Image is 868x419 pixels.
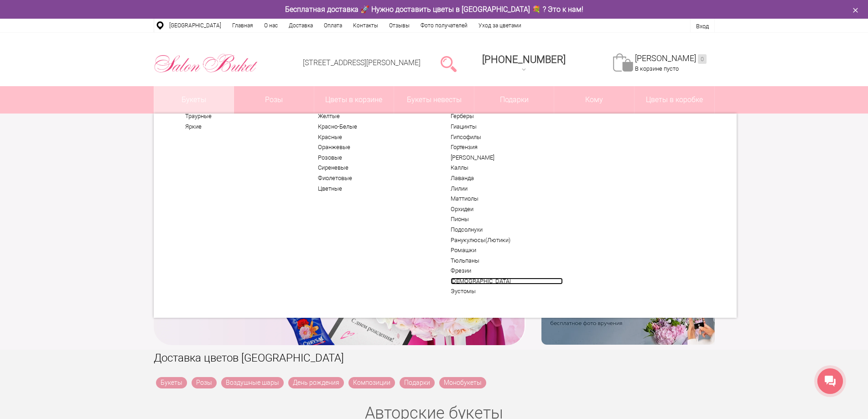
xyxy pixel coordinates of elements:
[473,19,527,32] a: Уход за цветами
[348,19,384,32] a: Контакты
[164,19,227,32] a: [GEOGRAPHIC_DATA]
[259,19,283,32] a: О нас
[451,164,563,171] a: Каллы
[318,175,430,182] a: Фиолетовые
[451,288,563,295] a: Эустомы
[451,247,563,254] a: Ромашки
[635,65,679,72] span: В корзине пусто
[384,19,415,32] a: Отзывы
[474,86,554,114] a: Подарки
[439,377,486,388] a: Монобукеты
[451,237,563,244] a: Ранукулюсы(Лютики)
[451,175,563,182] a: Лаванда
[451,113,563,120] a: Герберы
[394,86,474,114] a: Букеты невесты
[696,23,709,30] a: Вход
[318,164,430,171] a: Сиреневые
[318,19,348,32] a: Оплата
[400,377,435,388] a: Подарки
[227,19,259,32] a: Главная
[451,216,563,223] a: Пионы
[451,206,563,213] a: Орхидеи
[318,123,430,130] a: Красно-Белые
[154,52,258,75] img: Цветы Нижний Новгород
[221,377,284,388] a: Воздушные шары
[554,86,634,114] span: Кому
[192,377,217,388] a: Розы
[477,51,571,77] a: [PHONE_NUMBER]
[318,113,430,120] a: Желтые
[698,54,707,64] ins: 0
[451,257,563,264] a: Тюльпаны
[154,350,715,366] h1: Доставка цветов [GEOGRAPHIC_DATA]
[318,144,430,151] a: Оранжевые
[482,54,566,65] span: [PHONE_NUMBER]
[185,123,297,130] a: Яркие
[303,58,421,67] a: [STREET_ADDRESS][PERSON_NAME]
[451,134,563,141] a: Гипсофилы
[451,267,563,274] a: Фрезии
[185,113,297,120] a: Траурные
[635,53,707,64] a: [PERSON_NAME]
[415,19,473,32] a: Фото получателей
[318,134,430,141] a: Красные
[348,377,395,388] a: Композиции
[451,195,563,202] a: Маттиолы
[451,226,563,233] a: Подсолнухи
[234,86,314,114] a: Розы
[634,86,714,114] a: Цветы в коробке
[451,144,563,151] a: Гортензия
[318,154,430,161] a: Розовые
[154,86,234,114] a: Букеты
[451,123,563,130] a: Гиацинты
[147,5,722,14] div: Бесплатная доставка 🚀 Нужно доставить цветы в [GEOGRAPHIC_DATA] 💐 ? Это к нам!
[318,185,430,192] a: Цветные
[451,278,563,285] a: [DEMOGRAPHIC_DATA]
[314,86,394,114] a: Цветы в корзине
[283,19,318,32] a: Доставка
[451,154,563,161] a: [PERSON_NAME]
[156,377,187,388] a: Букеты
[288,377,344,388] a: День рождения
[451,185,563,192] a: Лилии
